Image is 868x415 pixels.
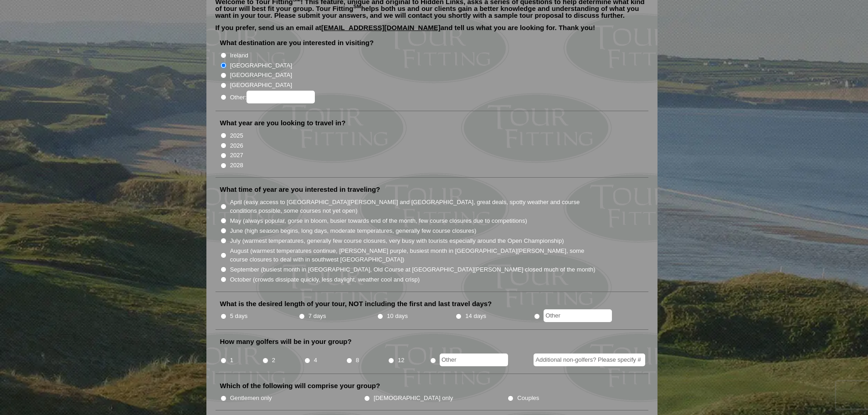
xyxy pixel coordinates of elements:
input: Other: [247,91,315,103]
label: Couples [517,394,539,403]
label: 10 days [387,312,408,321]
label: What year are you looking to travel in? [220,118,346,128]
label: 7 days [308,312,326,321]
label: [GEOGRAPHIC_DATA] [230,81,292,90]
label: August (warmest temperatures continue, [PERSON_NAME] purple, busiest month in [GEOGRAPHIC_DATA][P... [230,246,596,264]
label: 2 [272,356,275,365]
label: Ireland [230,51,248,60]
input: Other [440,354,508,366]
label: 2025 [230,131,243,140]
label: 2026 [230,141,243,150]
label: July (warmest temperatures, generally few course closures, very busy with tourists especially aro... [230,236,564,246]
sup: SM [354,4,361,9]
label: 12 [398,356,405,365]
label: What destination are you interested in visiting? [220,38,374,47]
label: 8 [356,356,359,365]
label: June (high season begins, long days, moderate temperatures, generally few course closures) [230,226,477,236]
label: What time of year are you interested in traveling? [220,185,380,194]
label: Gentlemen only [230,394,272,403]
label: Which of the following will comprise your group? [220,381,380,390]
label: Other: [230,91,315,103]
label: [DEMOGRAPHIC_DATA] only [374,394,453,403]
p: If you prefer, send us an email at and tell us what you are looking for. Thank you! [216,24,648,38]
label: October (crowds dissipate quickly, less daylight, weather cool and crisp) [230,275,420,284]
label: 5 days [230,312,248,321]
label: 14 days [465,312,486,321]
label: 4 [314,356,317,365]
label: [GEOGRAPHIC_DATA] [230,61,292,70]
label: September (busiest month in [GEOGRAPHIC_DATA], Old Course at [GEOGRAPHIC_DATA][PERSON_NAME] close... [230,265,596,274]
label: May (always popular, gorse in bloom, busier towards end of the month, few course closures due to ... [230,216,527,225]
input: Additional non-golfers? Please specify # [534,354,645,366]
label: 1 [230,356,233,365]
label: How many golfers will be in your group? [220,337,352,346]
a: [EMAIL_ADDRESS][DOMAIN_NAME] [321,24,441,31]
label: 2027 [230,151,243,160]
label: What is the desired length of your tour, NOT including the first and last travel days? [220,299,492,308]
label: 2028 [230,161,243,170]
label: [GEOGRAPHIC_DATA] [230,71,292,80]
label: April (easy access to [GEOGRAPHIC_DATA][PERSON_NAME] and [GEOGRAPHIC_DATA], great deals, spotty w... [230,198,596,215]
input: Other [544,309,612,322]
